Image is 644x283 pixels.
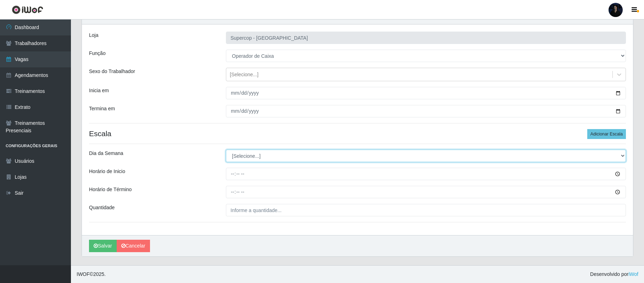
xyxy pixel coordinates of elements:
[77,271,106,278] span: © 2025 .
[226,168,626,180] input: 00:00
[89,50,106,57] label: Função
[89,204,115,211] label: Quantidade
[226,186,626,198] input: 00:00
[89,68,135,75] label: Sexo do Trabalhador
[12,5,43,14] img: CoreUI Logo
[89,240,117,252] button: Salvar
[117,240,150,252] a: Cancelar
[628,271,638,277] a: iWof
[89,105,115,112] label: Termina em
[89,87,109,94] label: Inicia em
[77,271,90,277] span: IWOF
[89,168,125,175] label: Horário de Inicio
[89,32,98,39] label: Loja
[230,71,259,78] div: [Selecione...]
[89,129,626,138] h4: Escala
[587,129,626,139] button: Adicionar Escala
[226,204,626,216] input: Informe a quantidade...
[226,105,626,117] input: 00/00/0000
[89,186,132,193] label: Horário de Término
[590,271,638,278] span: Desenvolvido por
[89,150,123,157] label: Dia da Semana
[226,87,626,99] input: 00/00/0000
